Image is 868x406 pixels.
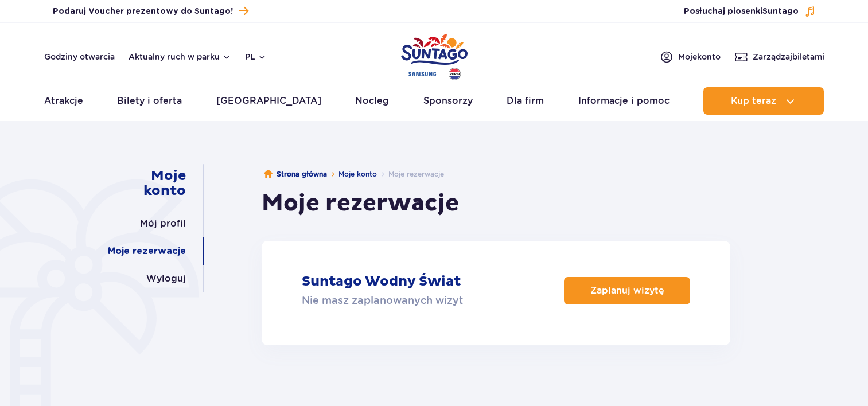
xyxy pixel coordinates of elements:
span: Posłuchaj piosenki [684,6,799,17]
button: Posłuchaj piosenkiSuntago [684,6,816,17]
a: Atrakcje [44,87,83,115]
h1: Moje rezerwacje [262,189,459,218]
a: Bilety i oferta [117,87,182,115]
span: Kup teraz [731,96,776,106]
a: Mój profil [140,210,186,237]
button: pl [245,51,267,63]
button: Kup teraz [703,87,824,115]
a: Informacje i pomoc [578,87,670,115]
a: Dla firm [507,87,544,115]
a: Wyloguj [146,265,186,292]
button: Aktualny ruch w parku [129,52,231,61]
a: Zaplanuj wizytę [564,277,690,304]
a: Podaruj Voucher prezentowy do Suntago! [53,3,248,19]
a: Moje konto [111,164,186,203]
a: Moje rezerwacje [108,237,186,265]
p: Nie masz zaplanowanych wizyt [302,292,463,309]
a: Nocleg [355,87,389,115]
span: Suntago [762,7,799,15]
span: Zarządzaj biletami [753,51,824,63]
a: Mojekonto [660,50,721,64]
a: [GEOGRAPHIC_DATA] [216,87,321,115]
a: Strona główna [264,169,327,180]
a: Moje konto [338,170,377,178]
p: Zaplanuj wizytę [590,285,664,296]
span: Moje konto [678,51,721,63]
a: Godziny otwarcia [44,51,115,63]
a: Park of Poland [401,29,468,81]
a: Sponsorzy [423,87,473,115]
a: Zarządzajbiletami [734,50,824,64]
span: Podaruj Voucher prezentowy do Suntago! [53,6,233,17]
li: Moje rezerwacje [377,169,444,180]
p: Suntago Wodny Świat [302,273,461,290]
